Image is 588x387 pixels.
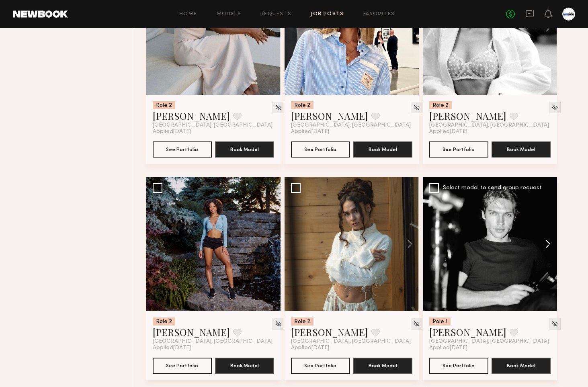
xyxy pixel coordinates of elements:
span: [GEOGRAPHIC_DATA], [GEOGRAPHIC_DATA] [153,122,272,129]
img: Unhide Model [275,320,282,327]
button: Book Model [353,358,412,374]
a: [PERSON_NAME] [429,326,506,338]
span: [GEOGRAPHIC_DATA], [GEOGRAPHIC_DATA] [291,338,411,345]
div: Applied [DATE] [429,129,551,135]
div: Role 2 [153,317,175,326]
img: Unhide Model [551,320,558,327]
button: See Portfolio [291,141,350,158]
a: [PERSON_NAME] [291,109,368,122]
div: Role 2 [153,101,175,109]
span: [GEOGRAPHIC_DATA], [GEOGRAPHIC_DATA] [429,122,549,129]
a: Models [217,12,241,17]
a: Book Model [492,145,551,152]
a: Job Posts [311,12,344,17]
div: Applied [DATE] [153,129,274,135]
a: [PERSON_NAME] [153,326,230,338]
button: Book Model [353,141,412,158]
button: See Portfolio [291,358,350,374]
a: Book Model [492,362,551,369]
img: Unhide Model [275,104,282,111]
span: [GEOGRAPHIC_DATA], [GEOGRAPHIC_DATA] [429,338,549,345]
img: Unhide Model [413,104,420,111]
div: Role 2 [291,101,313,109]
a: Book Model [215,145,274,152]
span: [GEOGRAPHIC_DATA], [GEOGRAPHIC_DATA] [153,338,272,345]
a: Book Model [353,362,412,369]
button: See Portfolio [153,358,212,374]
button: Book Model [492,358,551,374]
div: Applied [DATE] [291,129,412,135]
div: Role 2 [291,317,313,326]
a: [PERSON_NAME] [291,326,368,338]
a: [PERSON_NAME] [429,109,506,122]
span: [GEOGRAPHIC_DATA], [GEOGRAPHIC_DATA] [291,122,411,129]
a: [PERSON_NAME] [153,109,230,122]
button: Book Model [492,141,551,158]
button: See Portfolio [153,141,212,158]
img: Unhide Model [413,320,420,327]
button: See Portfolio [429,358,488,374]
a: Book Model [353,145,412,152]
div: Role 2 [429,101,452,109]
button: Book Model [215,358,274,374]
div: Select model to send group request [443,185,542,191]
div: Applied [DATE] [291,345,412,351]
a: Requests [260,12,291,17]
button: See Portfolio [429,141,488,158]
div: Applied [DATE] [153,345,274,351]
div: Role 1 [429,317,451,326]
a: Home [179,12,197,17]
div: Applied [DATE] [429,345,551,351]
a: Book Model [215,362,274,369]
img: Unhide Model [551,104,558,111]
a: Favorites [363,12,395,17]
button: Book Model [215,141,274,158]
